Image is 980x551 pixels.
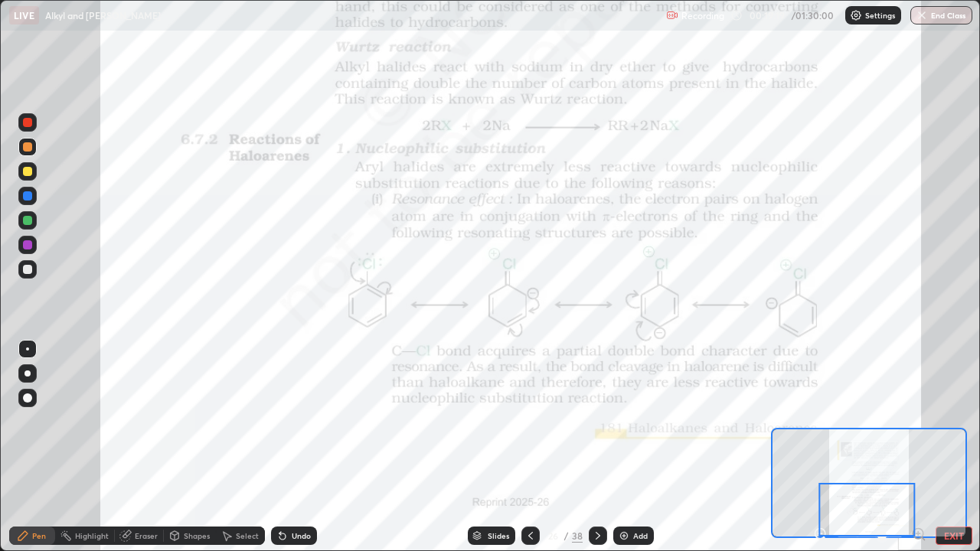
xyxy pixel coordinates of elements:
div: Undo [292,532,311,540]
p: Settings [865,11,895,19]
p: Recording [681,10,724,21]
div: Pen [32,532,46,540]
div: Highlight [75,532,109,540]
div: Shapes [184,532,210,540]
button: End Class [910,6,972,24]
img: end-class-cross [916,9,928,21]
p: LIVE [14,9,34,21]
img: recording.375f2c34.svg [666,9,678,21]
div: Slides [488,532,509,540]
div: / [564,531,569,540]
div: Add [633,532,648,540]
p: Alkyl and [PERSON_NAME] [45,9,161,21]
div: Select [236,532,259,540]
img: add-slide-button [618,530,630,542]
div: 38 [572,529,583,543]
div: Eraser [135,532,158,540]
button: EXIT [936,527,972,545]
div: 26 [546,531,561,540]
img: class-settings-icons [850,9,862,21]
